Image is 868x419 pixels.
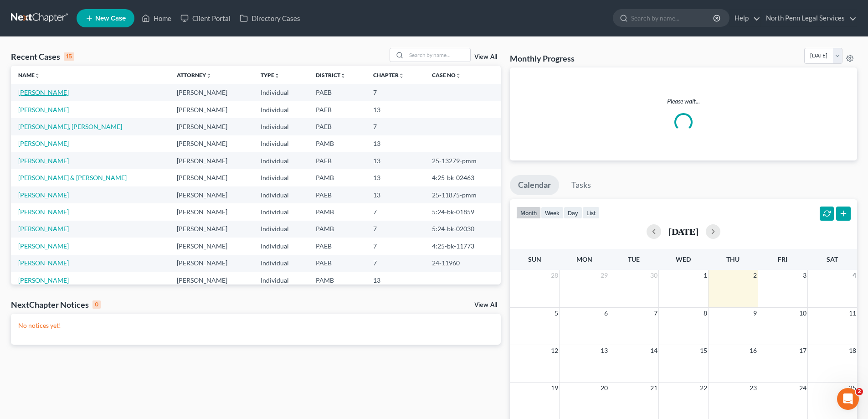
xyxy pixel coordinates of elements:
span: 2 [856,388,863,395]
td: 25-13279-pmm [425,152,501,169]
td: Individual [253,255,308,272]
input: Search by name... [631,10,714,26]
a: Districtunfold_more [316,72,346,78]
td: Individual [253,186,308,203]
td: [PERSON_NAME] [169,221,253,238]
div: 15 [64,52,74,61]
span: Tue [628,255,640,263]
span: 25 [848,383,857,393]
td: Individual [253,221,308,238]
span: 18 [848,345,857,356]
td: 24-11960 [425,255,501,272]
span: 22 [699,383,708,393]
span: 15 [699,345,708,356]
td: PAEB [308,255,366,272]
td: Individual [253,101,308,118]
span: Mon [576,255,592,263]
i: unfold_more [340,73,346,78]
td: 7 [366,255,425,272]
td: Individual [253,152,308,169]
span: 8 [703,308,708,319]
td: [PERSON_NAME] [169,152,253,169]
a: Directory Cases [235,10,305,26]
p: Please wait... [517,97,850,106]
a: Case Nounfold_more [432,72,461,78]
td: [PERSON_NAME] [169,101,253,118]
td: [PERSON_NAME] [169,203,253,220]
h3: Monthly Progress [510,53,575,64]
td: 13 [366,135,425,152]
td: PAEB [308,101,366,118]
td: PAMB [308,203,366,220]
a: [PERSON_NAME] [18,208,69,216]
td: [PERSON_NAME] [169,84,253,101]
span: 7 [653,308,658,319]
i: unfold_more [35,73,40,78]
span: New Case [95,15,126,22]
span: 1 [703,270,708,281]
span: 14 [649,345,658,356]
a: Home [137,10,176,26]
a: View All [474,54,497,60]
span: 17 [798,345,807,356]
iframe: Intercom live chat [837,388,859,410]
td: PAMB [308,169,366,186]
a: [PERSON_NAME] [18,157,69,165]
td: Individual [253,169,308,186]
i: unfold_more [456,73,461,78]
td: 5:24-bk-02030 [425,221,501,238]
td: 13 [366,272,425,289]
button: list [582,207,600,219]
span: 11 [848,308,857,319]
td: Individual [253,118,308,135]
td: 13 [366,169,425,186]
td: PAEB [308,152,366,169]
span: 4 [852,270,857,281]
td: Individual [253,238,308,254]
a: Client Portal [176,10,235,26]
span: Wed [676,255,691,263]
span: 29 [600,270,609,281]
td: Individual [253,135,308,152]
td: 7 [366,203,425,220]
span: 3 [802,270,807,281]
span: 24 [798,383,807,393]
i: unfold_more [399,73,404,78]
span: Thu [726,255,740,263]
button: week [541,207,564,219]
a: [PERSON_NAME] [18,191,69,199]
td: [PERSON_NAME] [169,238,253,254]
td: Individual [253,203,308,220]
p: No notices yet! [18,321,493,330]
span: Sun [528,255,541,263]
span: 30 [649,270,658,281]
a: [PERSON_NAME] & [PERSON_NAME] [18,174,127,181]
a: Tasks [563,175,599,195]
td: 13 [366,152,425,169]
td: [PERSON_NAME] [169,272,253,289]
button: day [564,207,582,219]
td: 25-11875-pmm [425,186,501,203]
td: Individual [253,272,308,289]
a: Help [730,10,760,26]
td: 13 [366,101,425,118]
td: 4:25-bk-11773 [425,238,501,254]
span: Sat [827,255,838,263]
td: 5:24-bk-01859 [425,203,501,220]
a: Attorneyunfold_more [177,72,211,78]
a: [PERSON_NAME] [18,140,69,147]
a: Nameunfold_more [18,72,40,78]
td: [PERSON_NAME] [169,255,253,272]
td: 7 [366,84,425,101]
div: NextChapter Notices [11,299,101,310]
a: North Penn Legal Services [761,10,857,26]
span: Fri [778,255,787,263]
span: 28 [550,270,559,281]
h2: [DATE] [668,227,699,236]
span: 6 [603,308,609,319]
a: [PERSON_NAME] [18,106,69,114]
td: PAEB [308,118,366,135]
a: Calendar [510,175,559,195]
a: [PERSON_NAME], [PERSON_NAME] [18,123,122,130]
td: 7 [366,238,425,254]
